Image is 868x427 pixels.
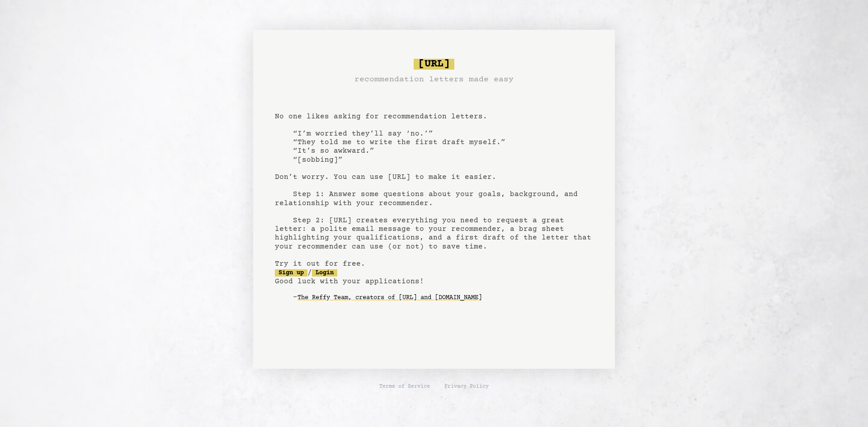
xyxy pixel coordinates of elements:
[275,55,593,320] pre: No one likes asking for recommendation letters. “I’m worried they’ll say ‘no.’” “They told me to ...
[354,73,514,86] h3: recommendation letters made easy
[379,383,430,390] a: Terms of Service
[275,269,307,277] a: Sign up
[293,293,593,302] div: -
[312,269,337,277] a: Login
[444,383,489,390] a: Privacy Policy
[414,59,454,70] span: [URL]
[297,291,482,305] a: The Reffy Team, creators of [URL] and [DOMAIN_NAME]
